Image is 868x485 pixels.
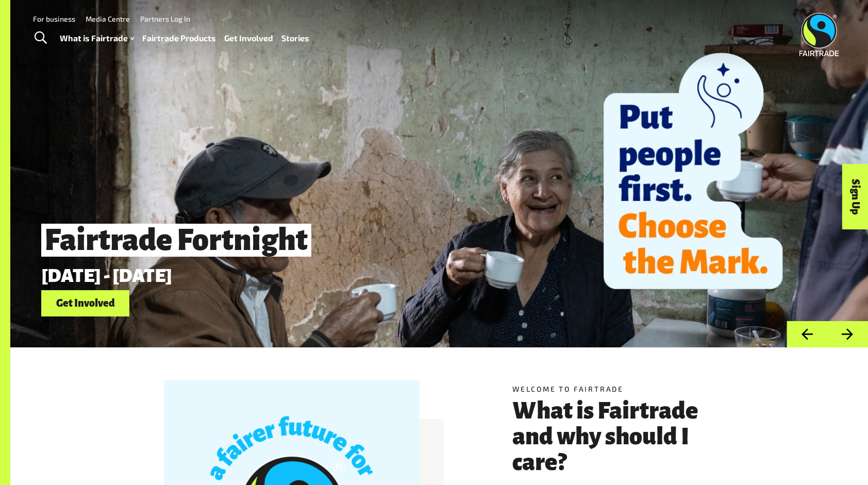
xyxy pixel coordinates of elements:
a: Stories [281,31,309,46]
span: Fairtrade Fortnight [41,224,311,257]
h3: What is Fairtrade and why should I care? [512,398,714,475]
font: What is Fairtrade [60,31,128,46]
button: Previous [787,321,827,347]
a: For business [33,14,75,23]
a: Toggle Search [28,25,53,51]
a: Get Involved [224,31,273,46]
h5: Welcome to Fairtrade [512,383,714,394]
button: Next [827,321,868,347]
img: Fairtrade Australia New Zealand logo [799,13,839,56]
a: Get Involved [41,290,129,316]
a: Media Centre [86,14,130,23]
a: Fairtrade Products [142,31,216,46]
a: What is Fairtrade [60,31,134,46]
a: Partners Log In [140,14,190,23]
p: [DATE] - [DATE] [41,265,703,286]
